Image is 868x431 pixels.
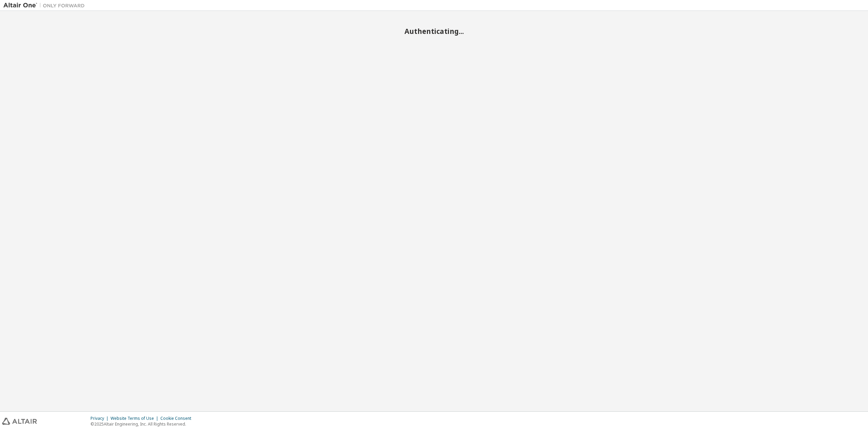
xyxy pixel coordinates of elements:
p: © 2025 Altair Engineering, Inc. All Rights Reserved. [91,421,195,427]
div: Cookie Consent [160,416,195,421]
h2: Authenticating... [3,27,865,36]
div: Website Terms of Use [111,416,160,421]
img: altair_logo.svg [2,418,37,425]
img: Altair One [3,2,88,9]
div: Privacy [91,416,111,421]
